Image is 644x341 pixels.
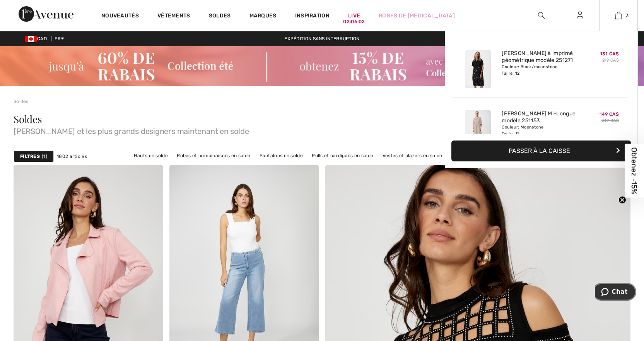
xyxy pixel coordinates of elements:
a: Robes et combinaisons en solde [173,151,254,161]
div: Couleur: Black/moonstone Taille: 12 [502,64,578,76]
a: Marques [249,12,277,21]
a: [PERSON_NAME] Mi-Longue modèle 251153 [502,110,578,124]
a: Robes de [MEDICAL_DATA] [379,12,455,20]
span: Obtenez -15% [630,147,639,194]
img: recherche [538,11,545,20]
span: 149 CA$ [600,111,619,117]
span: Soldes [14,112,42,126]
span: 3 [626,12,629,19]
s: 249 CA$ [601,118,619,123]
img: Mes infos [577,11,583,20]
div: Obtenez -15%Close teaser [625,144,644,197]
button: Passer à la caisse [451,141,631,161]
a: Nouveautés [101,12,139,21]
img: Canadian Dollar [25,36,37,42]
a: 3 [600,11,637,20]
span: CAD [25,36,50,41]
a: Vêtements [157,12,190,21]
a: Hauts en solde [130,151,172,161]
a: Vêtements d'extérieur en solde [270,161,350,171]
a: Soldes [209,12,231,21]
span: 1802 articles [57,153,87,160]
a: Pulls et cardigans en solde [308,151,377,161]
span: 1 [42,153,47,160]
img: Mon panier [615,11,622,20]
span: [PERSON_NAME] et les plus grands designers maintenant en solde [14,124,630,135]
s: 219 CA$ [602,58,619,63]
img: Robe trapèze à imprimé géométrique modèle 251271 [465,50,491,88]
a: Vestes et blazers en solde [379,151,446,161]
a: Se connecter [571,11,589,21]
a: Live02:06:02 [348,12,360,20]
button: Close teaser [618,196,626,204]
a: [PERSON_NAME] à imprimé géométrique modèle 251271 [502,50,578,64]
img: Robe Trapèze Mi-Longue modèle 251153 [465,110,491,149]
a: Soldes [14,99,29,104]
div: 02:06:02 [343,18,365,26]
img: 1ère Avenue [19,6,73,22]
span: Inspiration [295,12,330,21]
a: Pantalons en solde [256,151,307,161]
span: FR [55,36,64,41]
iframe: Ouvre un widget dans lequel vous pouvez chatter avec l’un de nos agents [595,283,636,302]
span: 131 CA$ [600,51,619,57]
div: Couleur: Moonstone Taille: 12 [502,124,578,137]
strong: Filtres [20,153,40,160]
